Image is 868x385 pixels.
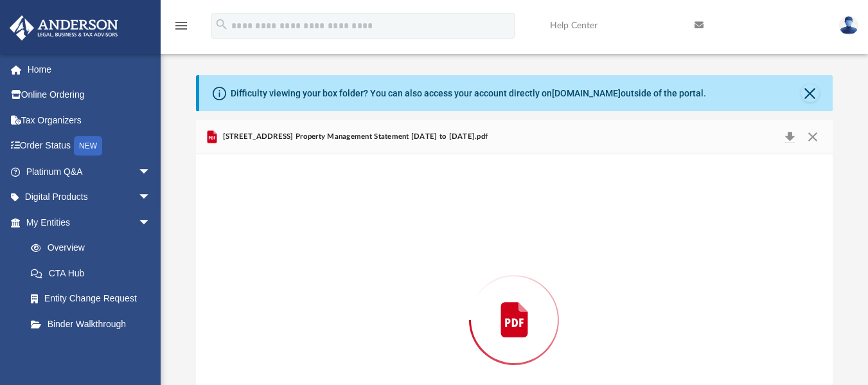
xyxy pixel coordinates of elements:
[9,82,170,108] a: Online Ordering
[801,84,819,102] button: Close
[552,88,621,98] a: [DOMAIN_NAME]
[9,184,170,210] a: Digital Productsarrow_drop_down
[138,184,164,211] span: arrow_drop_down
[18,311,170,337] a: Binder Walkthrough
[173,18,189,33] i: menu
[839,16,858,35] img: User Pic
[18,235,170,261] a: Overview
[9,210,170,235] a: My Entitiesarrow_drop_down
[231,87,706,100] div: Difficulty viewing your box folder? You can also access your account directly on outside of the p...
[9,57,170,82] a: Home
[138,159,164,185] span: arrow_drop_down
[801,128,824,146] button: Close
[9,133,170,159] a: Order StatusNEW
[18,286,170,312] a: Entity Change Request
[6,15,122,40] img: Anderson Advisors Platinum Portal
[74,136,102,156] div: NEW
[173,24,189,33] a: menu
[220,131,488,143] span: [STREET_ADDRESS] Property Management Statement [DATE] to [DATE].pdf
[18,260,170,286] a: CTA Hub
[138,210,164,236] span: arrow_drop_down
[18,337,164,363] a: My Blueprint
[9,107,170,133] a: Tax Organizers
[778,128,801,146] button: Download
[9,159,170,184] a: Platinum Q&Aarrow_drop_down
[215,17,229,31] i: search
